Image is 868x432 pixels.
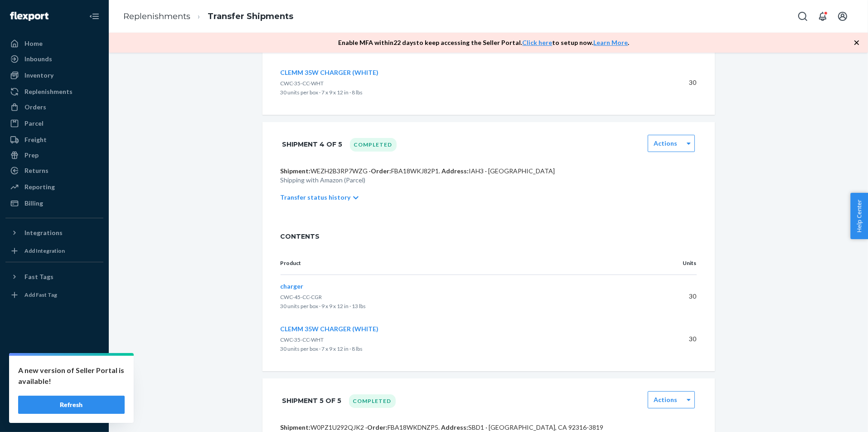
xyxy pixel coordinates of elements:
img: Flexport logo [10,12,48,21]
span: Shipment: [281,167,311,175]
button: CLEMM 35W CHARGER (WHITE) [281,324,379,334]
ol: breadcrumbs [116,3,301,30]
span: Order: [371,167,441,175]
a: Inbounds [5,52,103,66]
span: CWC-35-CC-WHT [281,80,324,87]
button: Integrations [5,226,103,240]
a: Replenishments [123,11,190,21]
div: Completed [349,394,396,408]
button: Fast Tags [5,270,103,284]
div: Reporting [24,182,55,191]
button: charger [281,282,304,291]
a: Help Center [5,391,103,406]
span: CLEMM 35W CHARGER (WHITE) [281,69,379,76]
p: Shipping with Amazon (Parcel) [281,176,697,185]
div: Inventory [24,71,53,80]
a: Settings [5,360,103,375]
p: WEZH2B3RP7WZG · IAH3 · [GEOGRAPHIC_DATA] [281,167,697,176]
a: Parcel [5,116,103,131]
div: Add Integration [24,247,65,255]
span: charger [281,282,304,290]
button: Refresh [18,396,125,414]
a: Inventory [5,68,103,83]
p: 30 [659,292,697,301]
button: Open Search Box [794,7,812,25]
span: CWC-45-CC-CGR [281,294,322,300]
a: Returns [5,163,103,178]
p: 30 [659,78,697,87]
p: Units [659,259,697,267]
a: Billing [5,196,103,211]
p: 30 units per box · 7 x 9 x 12 in · 8 lbs [281,344,644,353]
a: Talk to Support [5,376,103,390]
button: Open notifications [814,7,832,25]
div: Billing [24,199,43,208]
a: Learn More [594,39,628,46]
a: Home [5,36,103,51]
p: 30 units per box · 9 x 9 x 12 in · 13 lbs [281,302,644,311]
div: Prep [24,151,39,160]
p: Transfer status history [281,193,351,202]
h1: Shipment 4 of 5 [282,135,343,154]
a: Freight [5,133,103,147]
a: Prep [5,148,103,162]
div: Inbounds [24,54,52,64]
div: Home [24,39,43,48]
p: Product [281,259,644,267]
a: Add Fast Tag [5,288,103,302]
div: Completed [350,138,397,152]
a: Click here [523,39,553,46]
button: Close Navigation [85,7,103,25]
div: Freight [24,135,47,144]
p: W0PZ1U292QJK2 · SBD1 · [GEOGRAPHIC_DATA], CA 92316-3819 [281,423,697,432]
a: Reporting [5,180,103,194]
span: CWC-35-CC-WHT [281,336,324,343]
span: Address: [442,167,469,175]
p: A new version of Seller Portal is available! [18,365,125,387]
span: FBA18WKJ82P1 . [392,167,441,175]
span: CLEMM 35W CHARGER (WHITE) [281,325,379,333]
div: Parcel [24,119,44,128]
span: Address: [441,423,469,431]
div: Fast Tags [24,272,53,281]
p: Enable MFA within 22 days to keep accessing the Seller Portal. to setup now. . [339,38,630,47]
a: Replenishments [5,84,103,99]
button: CLEMM 35W CHARGER (WHITE) [281,68,379,77]
p: 30 units per box · 7 x 9 x 12 in · 8 lbs [281,88,644,97]
div: Integrations [24,228,63,237]
button: Give Feedback [5,407,103,421]
span: FBA18WKDNZP5 . [388,423,440,431]
label: Actions [654,139,677,148]
div: Add Fast Tag [24,291,57,299]
div: Returns [24,166,48,175]
h1: Shipment 5 of 5 [282,391,342,410]
a: Transfer Shipments [208,11,293,21]
button: Open account menu [834,7,852,25]
button: Help Center [850,193,868,239]
span: CONTENTS [281,232,697,241]
span: Order: [368,423,440,431]
div: Replenishments [24,87,73,96]
a: Orders [5,100,103,114]
label: Actions [654,395,677,404]
span: Shipment: [281,423,311,431]
a: Add Integration [5,244,103,258]
div: Orders [24,103,46,112]
p: 30 [659,334,697,344]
